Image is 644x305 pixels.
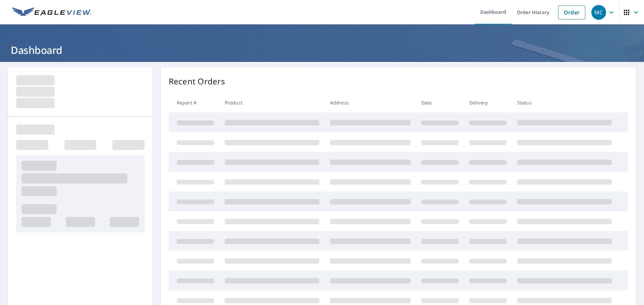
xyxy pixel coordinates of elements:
[591,5,606,20] div: MC
[416,93,464,112] th: Date
[325,93,416,112] th: Address
[8,43,636,57] h1: Dashboard
[558,5,585,19] a: Order
[219,93,325,112] th: Product
[464,93,512,112] th: Delivery
[169,75,225,87] p: Recent Orders
[169,93,219,112] th: Report #
[12,7,91,17] img: EV Logo
[512,93,617,112] th: Status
